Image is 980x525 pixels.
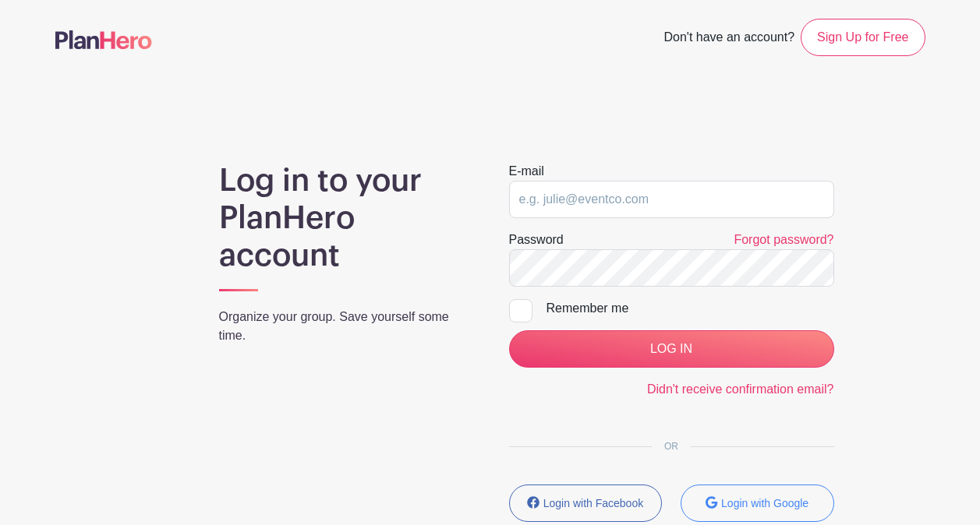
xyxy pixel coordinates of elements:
[547,299,834,318] div: Remember me
[509,231,564,249] label: Password
[721,497,808,509] small: Login with Google
[681,484,834,522] button: Login with Google
[734,233,833,246] a: Forgot password?
[509,330,834,368] input: LOG IN
[55,30,152,49] img: logo-507f7623f17ff9eddc593b1ce0a138ce2505c220e1c5a4e2b4648c50719b7d32.svg
[652,441,691,452] span: OR
[509,484,663,522] button: Login with Facebook
[647,382,834,396] a: Didn't receive confirmation email?
[663,22,794,56] span: Don't have an account?
[509,181,834,218] input: e.g. julie@eventco.com
[801,19,925,56] a: Sign Up for Free
[509,162,544,181] label: E-mail
[219,162,472,274] h1: Log in to your PlanHero account
[219,308,472,345] p: Organize your group. Save yourself some time.
[543,497,643,509] small: Login with Facebook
